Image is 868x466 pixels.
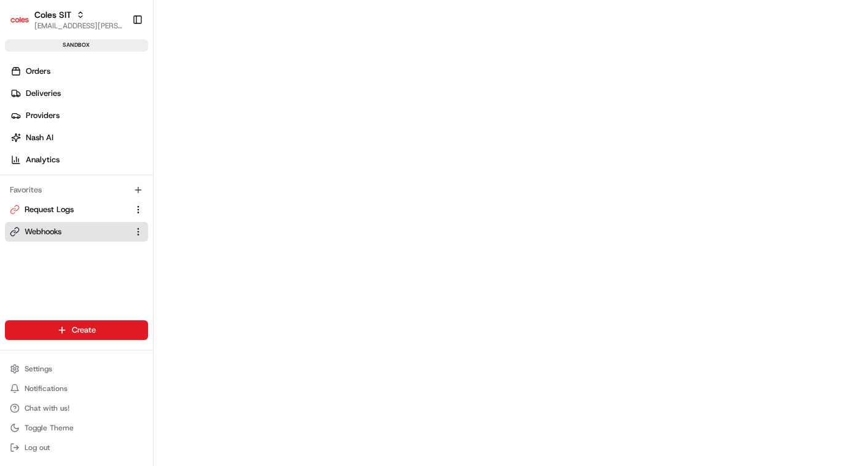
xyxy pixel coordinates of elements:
span: Deliveries [26,88,61,99]
button: Request Logs [5,200,148,219]
a: Request Logs [10,204,128,215]
button: Settings [5,360,148,377]
span: Notifications [25,384,68,393]
button: Chat with us! [5,400,148,417]
span: Settings [25,364,52,374]
a: Orders [5,61,153,81]
button: Toggle Theme [5,419,148,436]
a: Analytics [5,150,153,170]
span: Webhooks [25,226,61,237]
button: Coles SITColes SIT[EMAIL_ADDRESS][PERSON_NAME][PERSON_NAME][DOMAIN_NAME] [5,5,127,34]
span: Toggle Theme [25,423,74,433]
span: Nash AI [26,132,53,143]
span: Create [72,325,96,336]
a: Deliveries [5,84,153,103]
span: Request Logs [25,204,74,215]
div: Favorites [5,180,148,200]
button: Notifications [5,380,148,397]
span: Analytics [26,154,60,165]
button: [EMAIL_ADDRESS][PERSON_NAME][PERSON_NAME][DOMAIN_NAME] [34,21,122,31]
a: Nash AI [5,128,153,148]
span: Providers [26,110,60,121]
img: Coles SIT [10,10,29,30]
button: Webhooks [5,222,148,242]
div: sandbox [5,39,148,52]
span: Log out [25,443,50,452]
a: Webhooks [10,226,128,237]
span: Chat with us! [25,403,69,413]
button: Create [5,320,148,340]
span: Orders [26,66,50,77]
button: Log out [5,439,148,456]
button: Coles SIT [34,9,71,21]
a: Providers [5,106,153,125]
